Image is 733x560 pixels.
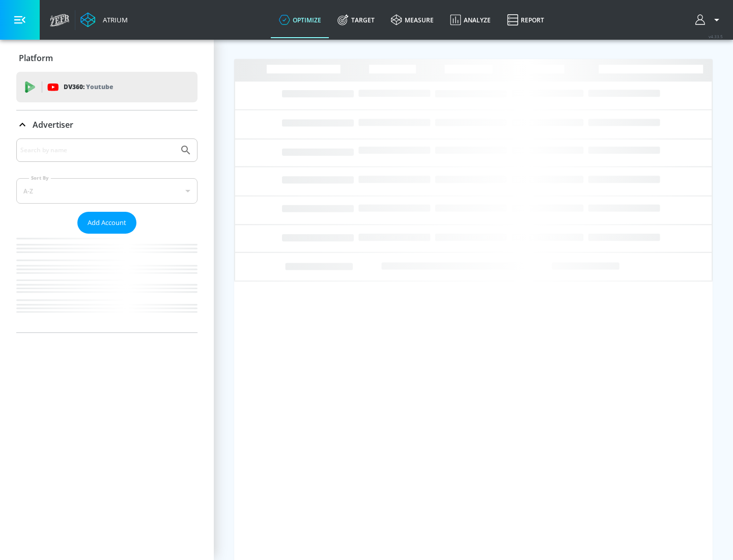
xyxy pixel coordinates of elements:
a: Analyze [442,2,499,38]
a: Target [329,2,383,38]
a: Atrium [80,12,128,27]
div: Advertiser [16,110,198,139]
label: Sort By [29,175,51,181]
a: measure [383,2,442,38]
button: Add Account [77,212,136,234]
nav: list of Advertiser [16,234,198,332]
p: Platform [19,52,53,64]
span: Add Account [88,217,126,229]
p: Youtube [86,81,113,92]
div: Platform [16,44,198,72]
p: DV360: [64,81,113,93]
div: DV360: Youtube [16,72,198,102]
div: A-Z [16,178,198,204]
input: Search by name [20,144,175,157]
a: Report [499,2,552,38]
span: v 4.33.5 [709,34,723,39]
a: optimize [271,2,329,38]
p: Advertiser [33,119,73,130]
div: Atrium [99,15,128,24]
div: Advertiser [16,138,198,332]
